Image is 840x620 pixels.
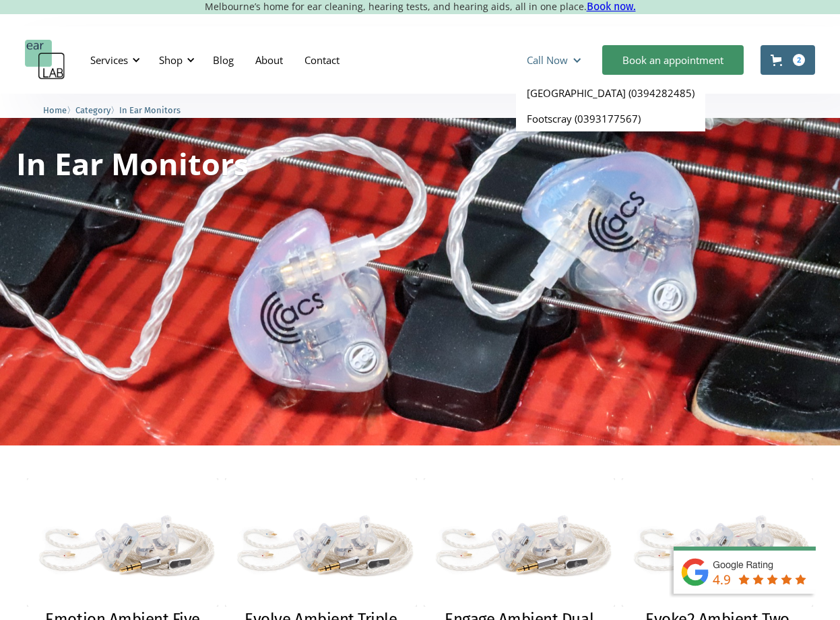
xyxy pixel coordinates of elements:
[43,103,67,116] a: Home
[761,45,815,75] a: Open cart containing 2 items
[225,478,416,607] img: Evolve Ambient Triple Driver – In Ear Monitor
[294,40,350,80] a: Contact
[75,103,110,116] a: Category
[516,80,705,106] a: [GEOGRAPHIC_DATA] (0394282485)
[602,45,744,75] a: Book an appointment
[151,40,199,80] div: Shop
[516,40,595,80] div: Call Now
[75,103,119,117] li: 〉
[245,40,294,80] a: About
[119,103,181,116] a: In Ear Monitors
[516,106,705,131] a: Footscray (0393177567)
[16,148,249,179] h1: In Ear Monitors
[159,53,183,67] div: Shop
[82,40,144,80] div: Services
[527,53,568,67] div: Call Now
[516,80,705,131] nav: Call Now
[424,478,615,607] img: Engage Ambient Dual Driver – In Ear Monitor
[90,53,128,67] div: Services
[119,105,181,115] span: In Ear Monitors
[43,103,75,117] li: 〉
[202,40,245,80] a: Blog
[25,40,65,80] a: home
[75,105,110,115] span: Category
[27,478,218,607] img: Emotion Ambient Five Driver – In Ear Monitor
[622,478,813,607] img: Evoke2 Ambient Two Driver – In Ear Monitor
[43,105,67,115] span: Home
[793,54,805,66] div: 2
